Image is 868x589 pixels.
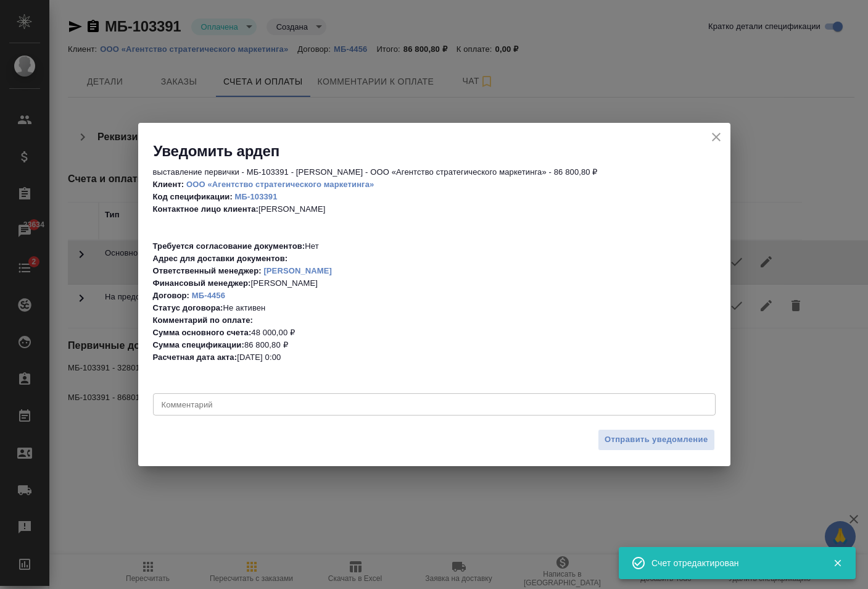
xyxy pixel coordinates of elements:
a: МБ-4456 [192,291,225,300]
h2: Уведомить ардеп [154,141,730,161]
b: Комментарий по оплате: [153,315,253,325]
b: Адрес для доставки документов: [153,254,288,263]
b: Договор: [153,291,190,300]
b: Сумма основного счета: [153,328,252,337]
b: Требуется согласование документов: [153,241,305,251]
a: [PERSON_NAME] [263,266,332,275]
p: [PERSON_NAME] Нет [PERSON_NAME] Не активен 48 000,00 ₽ 86 800,80 ₽ [DATE] 0:00 [153,178,716,364]
span: Отправить уведомление [605,433,708,447]
b: Клиент: [153,180,184,189]
b: Ответственный менеджер: [153,266,262,275]
a: МБ-103391 [235,192,278,201]
b: Финансовый менеджер: [153,278,251,288]
a: ООО «Агентство стратегического маркетинга» [186,180,374,189]
b: Статус договора: [153,303,223,312]
button: close [707,128,725,146]
button: Закрыть [825,558,850,569]
b: Сумма спецификации: [153,340,244,349]
p: выставление первички - МБ-103391 - [PERSON_NAME] - ООО «Агентство стратегического маркетинга» - 8... [153,166,716,178]
b: Расчетная дата акта: [153,353,238,362]
b: Контактное лицо клиента: [153,204,258,214]
div: Счет отредактирован [651,557,814,569]
button: Отправить уведомление [598,429,715,451]
b: Код спецификации: [153,192,233,201]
